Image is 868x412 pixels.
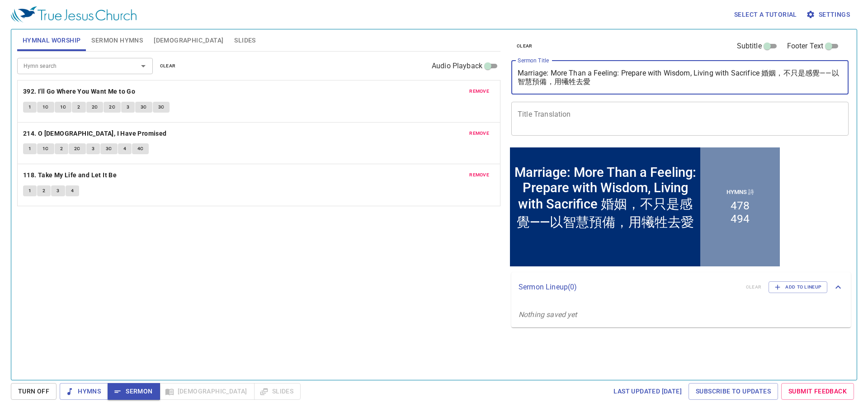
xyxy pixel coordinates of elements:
[28,145,31,153] span: 1
[42,103,49,111] span: 1C
[100,143,118,154] button: 3C
[464,128,495,139] button: remove
[37,185,51,196] button: 2
[781,383,854,400] a: Submit Feedback
[55,143,68,154] button: 2
[737,41,762,52] span: Subtitle
[160,62,176,70] span: clear
[108,383,160,400] button: Sermon
[613,386,682,397] span: Last updated [DATE]
[518,69,842,86] textarea: Marriage: More Than a Feeling: Prepare with Wisdom, Living with Sacrifice 婚姻，不只是感覺——以智慧預備，用犧牲去愛
[154,35,223,46] span: [DEMOGRAPHIC_DATA]
[71,187,74,195] span: 4
[121,102,135,113] button: 3
[731,6,801,23] button: Select a tutorial
[18,386,49,397] span: Turn Off
[469,129,489,137] span: remove
[37,143,54,154] button: 1C
[92,145,94,153] span: 3
[23,35,81,46] span: Hymnal Worship
[23,102,37,113] button: 1
[787,41,824,52] span: Footer Text
[42,187,45,195] span: 2
[23,86,137,97] button: 392. I'll Go Where You Want Me to Go
[788,386,847,397] span: Submit Feedback
[689,383,778,400] a: Subscribe to Updates
[104,102,121,113] button: 2C
[141,103,147,111] span: 3C
[774,283,821,291] span: Add to Lineup
[23,86,135,97] b: 392. I'll Go Where You Want Me to Go
[23,143,37,154] button: 1
[234,35,255,46] span: Slides
[66,185,79,196] button: 4
[91,35,143,46] span: Sermon Hymns
[517,42,533,50] span: clear
[23,170,118,181] button: 118. Take My Life and Let It Be
[28,103,31,111] span: 1
[696,386,771,397] span: Subscribe to Updates
[60,145,63,153] span: 2
[23,128,167,139] b: 214. O [DEMOGRAPHIC_DATA], I Have Promised
[508,145,782,269] iframe: from-child
[109,103,115,111] span: 2C
[158,103,165,111] span: 3C
[67,386,101,397] span: Hymns
[519,282,739,293] p: Sermon Lineup ( 0 )
[469,171,489,179] span: remove
[74,145,80,153] span: 2C
[42,145,49,153] span: 1C
[106,145,112,153] span: 3C
[60,103,66,111] span: 1C
[135,102,152,113] button: 3C
[23,128,168,139] button: 214. O [DEMOGRAPHIC_DATA], I Have Promised
[464,86,495,97] button: remove
[92,103,98,111] span: 2C
[23,170,117,181] b: 118. Take My Life and Let It Be
[51,185,65,196] button: 3
[511,272,851,302] div: Sermon Lineup(0)clearAdd to Lineup
[137,60,150,72] button: Open
[132,143,149,154] button: 4C
[511,41,538,52] button: clear
[153,102,170,113] button: 3C
[118,143,132,154] button: 4
[804,6,854,23] button: Settings
[115,386,152,397] span: Sermon
[23,185,37,196] button: 1
[28,187,31,195] span: 1
[69,143,86,154] button: 2C
[55,102,72,113] button: 1C
[155,61,181,71] button: clear
[11,383,57,400] button: Turn Off
[57,187,59,195] span: 3
[137,145,144,153] span: 4C
[77,103,80,111] span: 2
[123,145,126,153] span: 4
[464,170,495,180] button: remove
[808,9,850,20] span: Settings
[86,143,100,154] button: 3
[60,383,108,400] button: Hymns
[519,310,577,319] i: Nothing saved yet
[734,9,797,20] span: Select a tutorial
[127,103,129,111] span: 3
[469,87,489,95] span: remove
[37,102,54,113] button: 1C
[432,61,482,71] span: Audio Playback
[86,102,104,113] button: 2C
[11,6,137,23] img: True Jesus Church
[610,383,685,400] a: Last updated [DATE]
[72,102,85,113] button: 2
[769,281,827,293] button: Add to Lineup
